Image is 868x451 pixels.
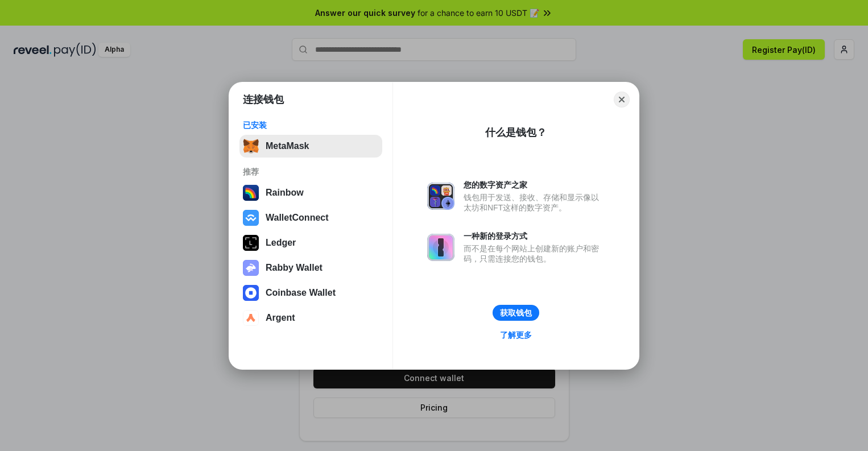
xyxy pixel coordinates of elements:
div: 获取钱包 [500,308,532,318]
div: Rainbow [266,188,304,198]
img: svg+xml,%3Csvg%20width%3D%2228%22%20height%3D%2228%22%20viewBox%3D%220%200%2028%2028%22%20fill%3D... [243,285,259,301]
img: svg+xml,%3Csvg%20xmlns%3D%22http%3A%2F%2Fwww.w3.org%2F2000%2Fsvg%22%20width%3D%2228%22%20height%3... [243,235,259,251]
button: Coinbase Wallet [239,282,382,304]
img: svg+xml,%3Csvg%20xmlns%3D%22http%3A%2F%2Fwww.w3.org%2F2000%2Fsvg%22%20fill%3D%22none%22%20viewBox... [427,183,454,210]
div: Rabby Wallet [266,263,323,273]
button: Rabby Wallet [239,256,382,279]
div: Ledger [266,238,296,248]
button: Rainbow [239,181,382,204]
img: svg+xml,%3Csvg%20width%3D%2228%22%20height%3D%2228%22%20viewBox%3D%220%200%2028%2028%22%20fill%3D... [243,310,259,326]
img: svg+xml,%3Csvg%20fill%3D%22none%22%20height%3D%2233%22%20viewBox%3D%220%200%2035%2033%22%20width%... [243,138,259,154]
div: 什么是钱包？ [485,126,547,139]
img: svg+xml,%3Csvg%20xmlns%3D%22http%3A%2F%2Fwww.w3.org%2F2000%2Fsvg%22%20fill%3D%22none%22%20viewBox... [427,234,454,261]
button: WalletConnect [239,206,382,229]
a: 了解更多 [493,328,539,342]
div: Argent [266,313,295,323]
img: svg+xml,%3Csvg%20width%3D%22120%22%20height%3D%22120%22%20viewBox%3D%220%200%20120%20120%22%20fil... [243,185,259,201]
div: WalletConnect [266,213,329,223]
button: 获取钱包 [493,305,539,321]
div: 您的数字资产之家 [464,180,605,190]
img: svg+xml,%3Csvg%20width%3D%2228%22%20height%3D%2228%22%20viewBox%3D%220%200%2028%2028%22%20fill%3D... [243,210,259,226]
button: Close [614,92,630,107]
div: 钱包用于发送、接收、存储和显示像以太坊和NFT这样的数字资产。 [464,192,605,213]
button: Argent [239,307,382,329]
div: Coinbase Wallet [266,288,336,298]
div: MetaMask [266,141,309,151]
div: 已安装 [243,120,379,130]
h1: 连接钱包 [243,93,284,106]
button: Ledger [239,231,382,254]
div: 了解更多 [500,330,532,340]
div: 而不是在每个网站上创建新的账户和密码，只需连接您的钱包。 [464,243,605,264]
div: 推荐 [243,167,379,177]
button: MetaMask [239,135,382,158]
div: 一种新的登录方式 [464,231,605,241]
img: svg+xml,%3Csvg%20xmlns%3D%22http%3A%2F%2Fwww.w3.org%2F2000%2Fsvg%22%20fill%3D%22none%22%20viewBox... [243,260,259,276]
